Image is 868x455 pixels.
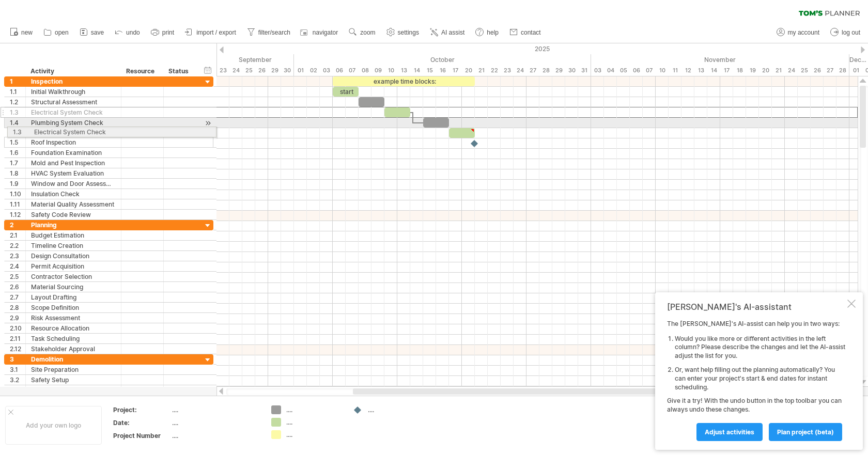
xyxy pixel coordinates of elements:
[294,54,591,65] div: October 2025
[10,313,25,323] div: 2.9
[31,375,116,385] div: Safety Setup
[294,65,307,76] div: Wednesday, 1 October 2025
[30,66,115,76] div: Activity
[286,405,343,414] div: ....
[617,65,630,76] div: Wednesday, 5 November 2025
[31,107,116,117] div: Electrical System Check
[526,65,539,76] div: Monday, 27 October 2025
[578,65,591,76] div: Friday, 31 October 2025
[675,366,845,391] li: Or, want help filling out the planning automatically? You can enter your project's start & end da...
[10,272,25,281] div: 2.5
[10,251,25,261] div: 2.3
[31,323,116,333] div: Resource Allocation
[10,158,25,168] div: 1.7
[31,385,116,395] div: Utility Disconnection
[772,65,785,76] div: Friday, 21 November 2025
[774,26,823,39] a: my account
[733,65,746,76] div: Tuesday, 18 November 2025
[5,406,102,445] div: Add your own logo
[10,118,25,128] div: 1.4
[507,26,544,39] a: contact
[196,29,236,36] span: import / export
[798,65,811,76] div: Tuesday, 25 November 2025
[10,76,25,86] div: 1
[255,65,268,76] div: Friday, 26 September 2025
[7,26,36,39] a: new
[10,282,25,292] div: 2.6
[10,87,25,97] div: 1.1
[10,148,25,158] div: 1.6
[811,65,824,76] div: Wednesday, 26 November 2025
[299,26,341,39] a: navigator
[113,431,170,440] div: Project Number
[41,26,72,39] a: open
[31,118,116,128] div: Plumbing System Check
[10,230,25,240] div: 2.1
[720,65,733,76] div: Monday, 17 November 2025
[31,210,116,219] div: Safety Code Review
[539,65,552,76] div: Tuesday, 28 October 2025
[824,65,836,76] div: Thursday, 27 November 2025
[441,29,464,36] span: AI assist
[368,405,424,414] div: ....
[168,66,191,76] div: Status
[501,65,514,76] div: Thursday, 23 October 2025
[286,430,343,439] div: ....
[10,107,25,117] div: 1.3
[759,65,772,76] div: Thursday, 20 November 2025
[828,26,863,39] a: log out
[346,65,359,76] div: Tuesday, 7 October 2025
[667,302,845,312] div: [PERSON_NAME]'s AI-assistant
[10,303,25,312] div: 2.8
[769,423,842,441] a: plan project (beta)
[313,29,338,36] span: navigator
[281,65,294,76] div: Tuesday, 30 September 2025
[10,168,25,178] div: 1.8
[216,65,229,76] div: Tuesday, 23 September 2025
[172,431,259,440] div: ....
[286,418,343,427] div: ....
[21,29,33,36] span: new
[242,65,255,76] div: Thursday, 25 September 2025
[77,26,107,39] a: save
[31,158,116,168] div: Mold and Pest Inspection
[630,65,643,76] div: Thursday, 6 November 2025
[10,189,25,199] div: 1.10
[410,65,423,76] div: Tuesday, 14 October 2025
[849,65,862,76] div: Monday, 1 December 2025
[384,26,422,39] a: settings
[126,66,158,76] div: Resource
[31,261,116,271] div: Permit Acquisition
[397,65,410,76] div: Monday, 13 October 2025
[591,54,849,65] div: November 2025
[55,29,69,36] span: open
[31,313,116,323] div: Risk Assessment
[694,65,707,76] div: Thursday, 13 November 2025
[31,344,116,354] div: Stakeholder Approval
[604,65,617,76] div: Tuesday, 4 November 2025
[785,65,798,76] div: Monday, 24 November 2025
[244,26,293,39] a: filter/search
[333,65,346,76] div: Monday, 6 October 2025
[148,26,177,39] a: print
[10,137,25,147] div: 1.5
[113,405,170,414] div: Project:
[514,65,526,76] div: Friday, 24 October 2025
[10,210,25,219] div: 1.12
[320,65,333,76] div: Friday, 3 October 2025
[669,65,681,76] div: Tuesday, 11 November 2025
[307,65,320,76] div: Thursday, 2 October 2025
[10,179,25,189] div: 1.9
[229,65,242,76] div: Wednesday, 24 September 2025
[488,65,501,76] div: Wednesday, 22 October 2025
[31,334,116,343] div: Task Scheduling
[91,29,104,36] span: save
[521,29,541,36] span: contact
[777,428,834,436] span: plan project (beta)
[10,220,25,230] div: 2
[31,189,116,199] div: Insulation Check
[333,76,475,86] div: example time blocks:
[31,137,116,147] div: Roof Inspection
[371,65,384,76] div: Thursday, 9 October 2025
[268,65,281,76] div: Monday, 29 September 2025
